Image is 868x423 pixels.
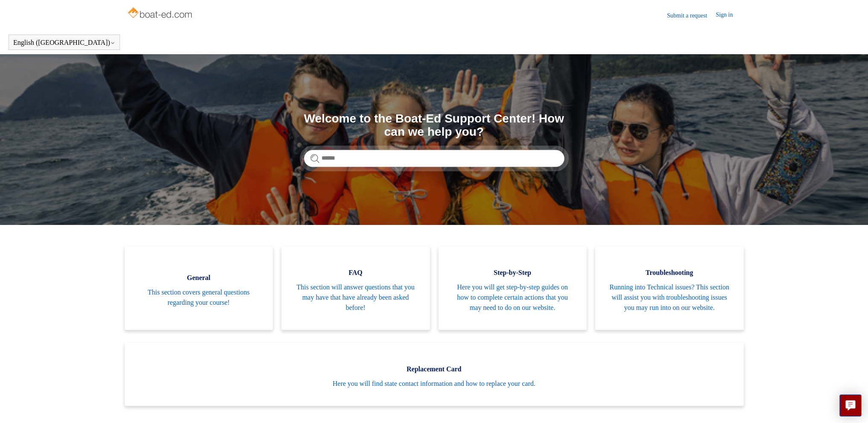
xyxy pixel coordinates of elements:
[294,268,417,278] span: FAQ
[137,287,260,308] span: This section covers general questions regarding your course!
[438,246,587,330] a: Step-by-Step Here you will get step-by-step guides on how to complete certain actions that you ma...
[608,282,731,313] span: Running into Technical issues? This section will assist you with troubleshooting issues you may r...
[127,5,195,22] img: Boat-Ed Help Center home page
[451,268,574,278] span: Step-by-Step
[451,282,574,313] span: Here you will get step-by-step guides on how to complete certain actions that you may need to do ...
[137,273,260,283] span: General
[137,379,731,389] span: Here you will find state contact information and how to replace your card.
[137,364,731,374] span: Replacement Card
[281,246,430,330] a: FAQ This section will answer questions that you may have that have already been asked before!
[304,150,564,167] input: Search
[716,10,741,20] a: Sign in
[608,268,731,278] span: Troubleshooting
[839,394,862,417] button: Live chat
[125,343,744,406] a: Replacement Card Here you will find state contact information and how to replace your card.
[13,39,115,47] button: English ([GEOGRAPHIC_DATA])
[294,282,417,313] span: This section will answer questions that you may have that have already been asked before!
[595,246,744,330] a: Troubleshooting Running into Technical issues? This section will assist you with troubleshooting ...
[125,246,273,330] a: General This section covers general questions regarding your course!
[667,11,716,20] a: Submit a request
[304,112,564,139] h1: Welcome to the Boat-Ed Support Center! How can we help you?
